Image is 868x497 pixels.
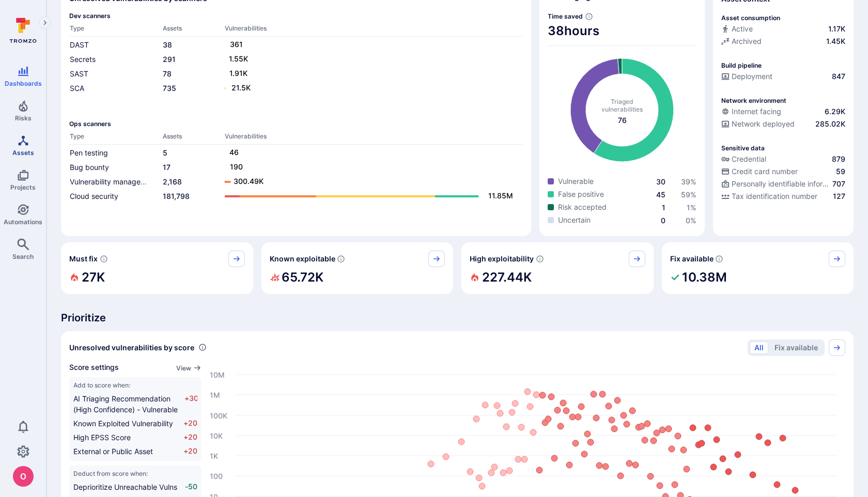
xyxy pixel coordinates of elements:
[548,23,696,39] span: 38 hours
[488,191,513,200] text: 11.85M
[721,97,786,104] p: Network environment
[662,203,665,212] a: 1
[210,431,223,440] text: 10K
[210,411,227,420] text: 100K
[601,98,643,113] span: Triaged vulnerabilities
[732,119,795,129] span: Network deployed
[548,12,583,20] span: Time saved
[61,242,253,294] div: Must fix
[585,12,593,21] svg: Estimated based on an average time of 30 mins needed to triage each vulnerability
[225,68,513,80] a: 1.91K
[721,36,845,46] a: Archived1.45K
[618,115,627,126] span: total
[13,466,34,487] img: ACg8ocJcCe-YbLxGm5tc0PuNRxmgP8aEm0RBXn6duO8aeMVK9zjHhw=s96-c
[183,418,197,429] span: +20
[732,36,762,46] span: Archived
[721,24,753,34] div: Active
[670,254,714,264] span: Fix available
[10,183,36,191] span: Projects
[176,362,202,373] a: View
[536,255,544,263] svg: EPSS score ≥ 0.7
[681,177,696,186] span: 39 %
[198,342,207,353] div: Number of vulnerabilities in status 'Open' 'Triaged' and 'In process' grouped by score
[229,148,239,157] text: 46
[69,24,162,37] th: Type
[225,161,513,174] a: 190
[732,179,830,189] span: Personally identifiable information (PII)
[721,71,845,82] a: Deployment847
[229,69,247,77] text: 1.91K
[558,176,594,187] span: Vulnerable
[70,84,84,92] a: SCA
[656,177,665,186] span: 30
[70,177,158,186] a: Vulnerability management
[82,267,105,288] h2: 27K
[100,255,108,263] svg: Risk score >=40 , missed SLA
[721,166,798,177] div: Credit card number
[833,191,845,201] span: 127
[656,190,665,199] span: 45
[69,132,162,145] th: Type
[5,80,42,87] span: Dashboards
[184,482,197,492] span: -50
[836,166,845,177] span: 59
[176,364,202,372] button: View
[225,39,513,51] a: 361
[661,216,665,225] a: 0
[461,242,654,294] div: High exploitability
[721,144,765,152] p: Sensitive data
[162,132,224,145] th: Assets
[681,177,696,186] a: 39%
[183,446,197,457] span: +20
[721,191,845,201] a: Tax identification number127
[721,36,762,46] div: Archived
[69,12,523,20] span: Dev scanners
[721,106,781,117] div: Internet facing
[230,40,243,49] text: 361
[70,192,118,200] a: Cloud security
[687,203,696,212] a: 1%
[282,267,323,288] h2: 65.72K
[73,419,173,428] span: Known Exploited Vulnerability
[470,254,534,264] span: High exploitability
[721,166,845,177] a: Credit card number59
[732,106,781,117] span: Internet facing
[682,267,727,288] h2: 10.38M
[231,83,251,92] text: 21.5K
[482,267,532,288] h2: 227.44K
[163,55,176,64] a: 291
[4,218,42,226] span: Automations
[828,24,845,34] span: 1.17K
[732,24,753,34] span: Active
[558,202,607,212] span: Risk accepted
[826,36,845,46] span: 1.45K
[721,191,845,204] div: Evidence indicative of processing tax identification numbers
[41,19,49,27] i: Expand navigation menu
[12,253,34,260] span: Search
[70,148,108,157] a: Pen testing
[224,132,523,145] th: Vulnerabilities
[184,393,197,415] span: +30
[210,451,218,460] text: 1K
[825,106,845,117] span: 6.29K
[732,191,817,201] span: Tax identification number
[163,69,172,78] a: 78
[163,40,172,49] a: 38
[69,120,523,128] span: Ops scanners
[163,192,190,200] a: 181,798
[721,106,845,119] div: Evidence that an asset is internet facing
[183,432,197,443] span: +20
[721,119,795,129] div: Network deployed
[721,61,762,69] p: Build pipeline
[163,148,167,157] a: 5
[210,370,225,379] text: 10M
[721,36,845,49] div: Code repository is archived
[69,254,98,264] span: Must fix
[558,189,604,199] span: False positive
[721,179,845,191] div: Evidence indicative of processing personally identifiable information
[163,84,176,92] a: 735
[12,149,34,157] span: Assets
[210,471,223,480] text: 100
[163,163,171,172] a: 17
[721,14,780,22] p: Asset consumption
